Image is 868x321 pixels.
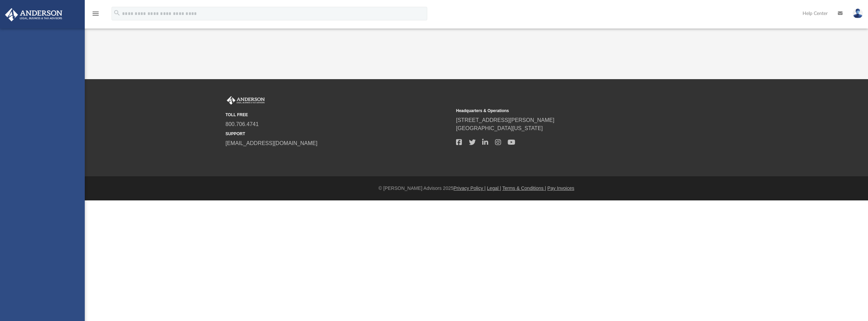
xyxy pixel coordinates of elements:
[547,185,574,191] a: Pay Invoices
[456,108,682,114] small: Headquarters & Operations
[454,185,486,191] a: Privacy Policy |
[113,9,121,17] i: search
[225,112,451,118] small: TOLL FREE
[225,121,259,127] a: 800.706.4741
[225,96,266,105] img: Anderson Advisors Platinum Portal
[487,185,501,191] a: Legal |
[92,13,100,18] a: menu
[225,131,451,137] small: SUPPORT
[456,117,554,123] a: [STREET_ADDRESS][PERSON_NAME]
[225,140,317,146] a: [EMAIL_ADDRESS][DOMAIN_NAME]
[3,8,64,21] img: Anderson Advisors Platinum Portal
[853,8,863,18] img: User Pic
[85,185,868,192] div: © [PERSON_NAME] Advisors 2025
[92,10,100,18] i: menu
[456,125,543,131] a: [GEOGRAPHIC_DATA][US_STATE]
[502,185,546,191] a: Terms & Conditions |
